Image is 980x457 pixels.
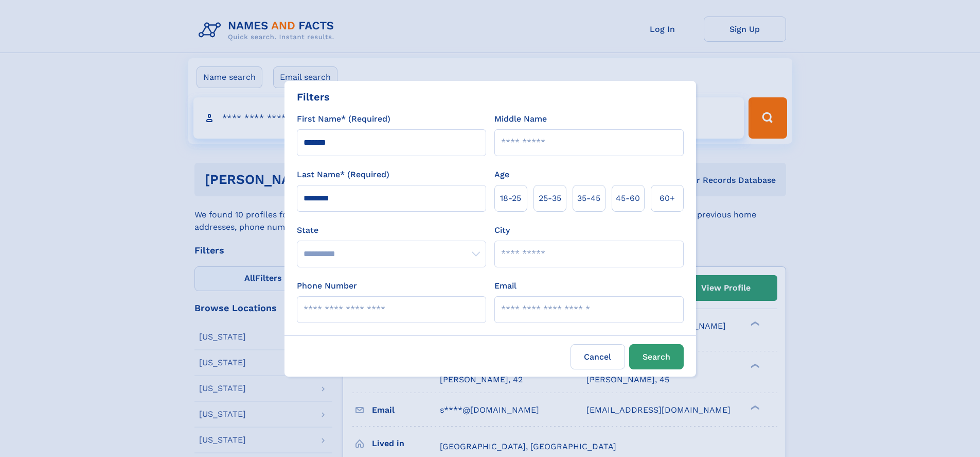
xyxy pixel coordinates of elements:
[539,192,561,205] span: 25‑35
[297,168,389,181] label: Last Name* (Required)
[494,280,516,292] label: Email
[577,192,600,205] span: 35‑45
[297,89,330,105] div: Filters
[494,224,510,236] label: City
[297,224,486,236] label: State
[629,344,684,369] button: Search
[660,192,675,205] span: 60+
[616,192,640,205] span: 45‑60
[571,344,625,369] label: Cancel
[494,113,547,125] label: Middle Name
[297,280,357,292] label: Phone Number
[297,113,390,125] label: First Name* (Required)
[500,192,521,205] span: 18‑25
[494,168,509,181] label: Age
